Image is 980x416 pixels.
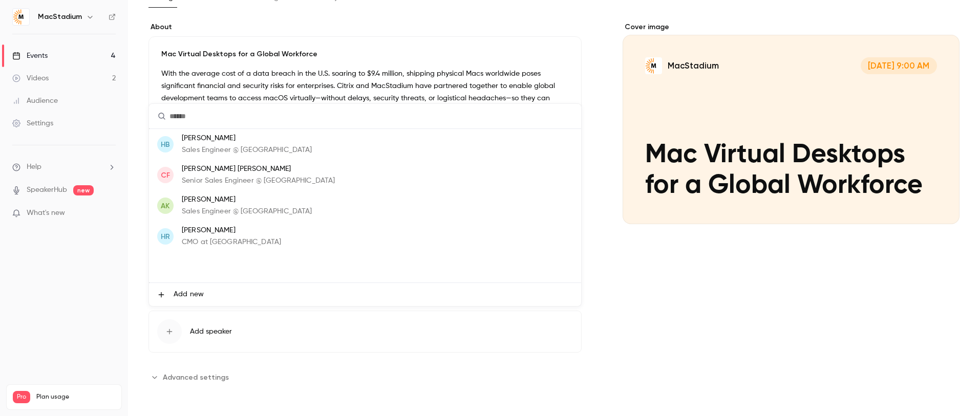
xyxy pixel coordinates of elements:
[161,170,170,181] span: CF
[182,225,281,236] p: [PERSON_NAME]
[182,194,312,205] p: [PERSON_NAME]
[161,139,170,150] span: HB
[182,164,335,174] p: [PERSON_NAME] [PERSON_NAME]
[182,145,312,156] p: Sales Engineer @ [GEOGRAPHIC_DATA]
[182,206,312,217] p: Sales Engineer @ [GEOGRAPHIC_DATA]
[161,231,170,242] span: HR
[182,133,312,144] p: [PERSON_NAME]
[182,176,335,186] p: Senior Sales Engineer @ [GEOGRAPHIC_DATA]
[182,237,281,248] p: CMO at [GEOGRAPHIC_DATA]
[161,201,169,211] span: AK
[174,289,204,300] span: Add new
